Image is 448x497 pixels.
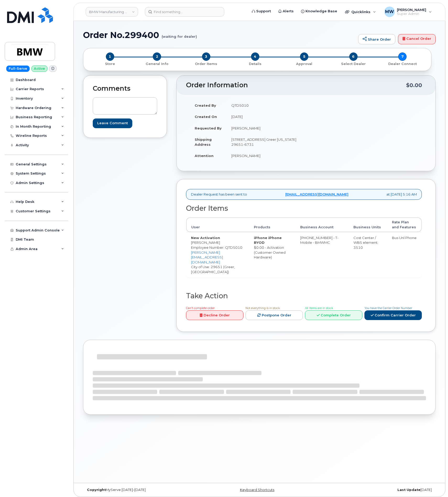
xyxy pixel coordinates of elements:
th: Products [249,218,296,232]
p: Order Items [184,62,228,66]
span: 3 [202,52,210,61]
a: Share Order [358,34,395,45]
strong: Created By [195,103,216,107]
span: Can't complete order [186,306,215,310]
p: General Info [134,62,179,66]
span: 6 [349,52,358,61]
th: Business Account [296,218,349,232]
strong: Last Update [397,488,420,492]
a: 2 General Info [132,61,181,66]
a: [EMAIL_ADDRESS][DOMAIN_NAME] [285,192,348,197]
a: Cancel Order [398,34,436,45]
a: 6 Select Dealer [329,61,378,66]
div: [DATE] [318,488,436,492]
a: [PERSON_NAME][EMAIL_ADDRESS][DOMAIN_NAME] [191,250,223,264]
div: MyServe [DATE]–[DATE] [83,488,201,492]
td: [DATE] [227,111,302,122]
span: 5 [300,52,308,61]
span: Employee Number: QTD5010 [191,245,242,250]
h2: Order Information [186,82,406,89]
h2: Comments [93,85,157,92]
span: 4 [251,52,259,61]
a: 4 Details [231,61,280,66]
th: Rate Plan and Features [387,218,422,232]
p: Select Dealer [331,62,376,66]
strong: Shipping Address [195,137,212,147]
p: Details [233,62,277,66]
p: Store [90,62,130,66]
td: [PERSON_NAME] [227,122,302,134]
div: Cost Center / WBS element: 3510 [353,235,383,250]
a: 5 Approval [280,61,329,66]
h2: Order Items [186,204,422,212]
strong: Attention [195,154,214,158]
a: 3 Order Items [182,61,231,66]
small: (waiting for dealer) [162,30,197,39]
strong: Requested By [195,126,222,130]
span: You have the Carrier Order Number [364,306,412,310]
span: All Items are in stock [305,306,333,310]
strong: Copyright [87,488,106,492]
td: [PERSON_NAME] [227,150,302,161]
input: Leave Comment [93,118,132,128]
td: QTD5010 [227,100,302,111]
td: [PHONE_NUMBER] - T-Mobile - BMWMC [296,232,349,278]
a: Complete Order [305,310,362,320]
th: Business Units [349,218,387,232]
a: Postpone Order [245,310,303,320]
span: 1 [106,52,114,61]
a: Decline Order [186,310,243,320]
td: $0.00 - Activation (Customer Owned Hardware) [249,232,296,278]
a: 1 Store [88,61,132,66]
div: Dealer Request has been sent to at [DATE] 5:16 AM [186,189,422,200]
div: $0.00 [406,80,422,90]
p: Approval [282,62,327,66]
td: [STREET_ADDRESS] Greer [US_STATE] 29651-6731 [227,134,302,150]
span: Not everything is in stock [245,306,280,310]
strong: New Activation [191,236,220,240]
span: 2 [153,52,161,61]
strong: Created On [195,115,217,119]
a: Confirm Carrier Order [364,310,422,320]
th: User [186,218,249,232]
h1: Order No.299400 [83,30,356,40]
a: Keyboard Shortcuts [240,488,274,492]
td: [PERSON_NAME] City of Use: 29651 (Greer, [GEOGRAPHIC_DATA]) [186,232,249,278]
h2: Take Action [186,292,422,300]
strong: iPhone iPhone BYOD [254,236,282,245]
td: Bus Unl Phone [387,232,422,278]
